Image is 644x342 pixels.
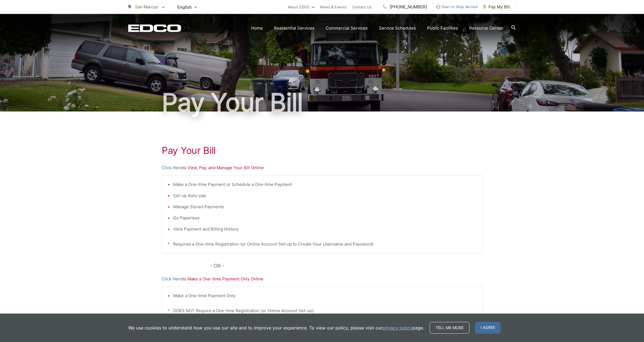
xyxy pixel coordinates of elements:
a: Service Schedules [379,25,416,31]
li: Manage Stored Payments [173,203,476,210]
a: Public Facilities [427,25,458,31]
p: We use cookies to understand how you use our site and to improve your experience. To view our pol... [128,324,424,331]
li: Set-up Auto-pay [173,192,476,199]
li: View Payment and Billing History [173,226,476,232]
a: Resource Center [469,25,503,31]
span: I agree [475,322,501,334]
a: News & Events [320,4,347,10]
li: Make a One-time Payment Only [173,292,476,299]
p: * Requires a One-time Registration (or Online Account Set-up to Create Your Username and Password) [168,241,476,248]
a: Tell me more [430,322,469,334]
a: Residential Services [274,25,314,31]
p: to Make a One-time Payment Only Online [162,276,482,282]
li: Make a One-time Payment or Schedule a One-time Payment [173,181,476,188]
a: EDCD logo. Return to the homepage. [128,24,181,32]
a: Contact Us [352,4,372,10]
span: Pay My Bill [483,4,510,10]
a: Click Here [162,276,182,282]
p: - OR - [210,262,483,270]
a: About EDCO [288,4,314,10]
h1: Pay Your Bill [128,89,516,117]
h1: Pay Your Bill [162,145,482,156]
p: to View, Pay, and Manage Your Bill Online [162,164,482,171]
a: Home [251,25,263,31]
a: Commercial Services [326,25,368,31]
span: English [173,2,201,12]
span: San Marcos [135,4,158,9]
li: Go Paperless [173,215,476,221]
a: privacy policy [382,324,412,331]
a: Click Here [162,164,182,171]
p: * DOES NOT Require a One-time Registration (or Online Account Set-up) [168,307,476,314]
